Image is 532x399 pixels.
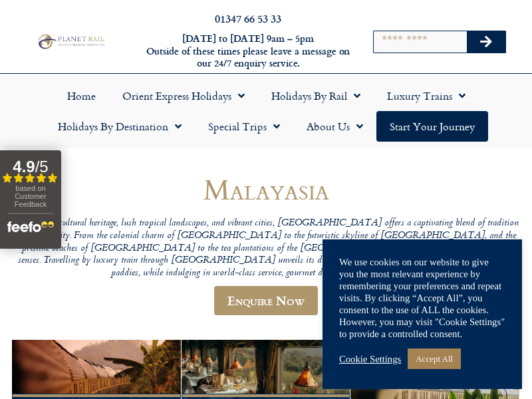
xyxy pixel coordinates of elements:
[215,11,281,26] a: 01347 66 53 33
[35,33,106,50] img: Planet Rail Train Holidays Logo
[376,111,488,142] a: Start your Journey
[374,80,479,111] a: Luxury Trains
[195,111,293,142] a: Special Trips
[339,353,401,365] a: Cookie Settings
[109,80,258,111] a: Orient Express Holidays
[45,111,195,142] a: Holidays by Destination
[408,348,461,369] a: Accept All
[258,80,374,111] a: Holidays by Rail
[467,31,505,53] button: Search
[214,286,318,315] a: Enquire Now
[12,174,520,205] h1: Malayasia
[7,80,525,142] nav: Menu
[293,111,376,142] a: About Us
[145,33,351,70] h6: [DATE] to [DATE] 9am – 5pm Outside of these times please leave a message on our 24/7 enquiry serv...
[339,256,505,340] div: We use cookies on our website to give you the most relevant experience by remembering your prefer...
[54,80,109,111] a: Home
[12,217,520,279] p: land of rich cultural heritage, lush tropical landscapes, and vibrant cities, [GEOGRAPHIC_DATA] o...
